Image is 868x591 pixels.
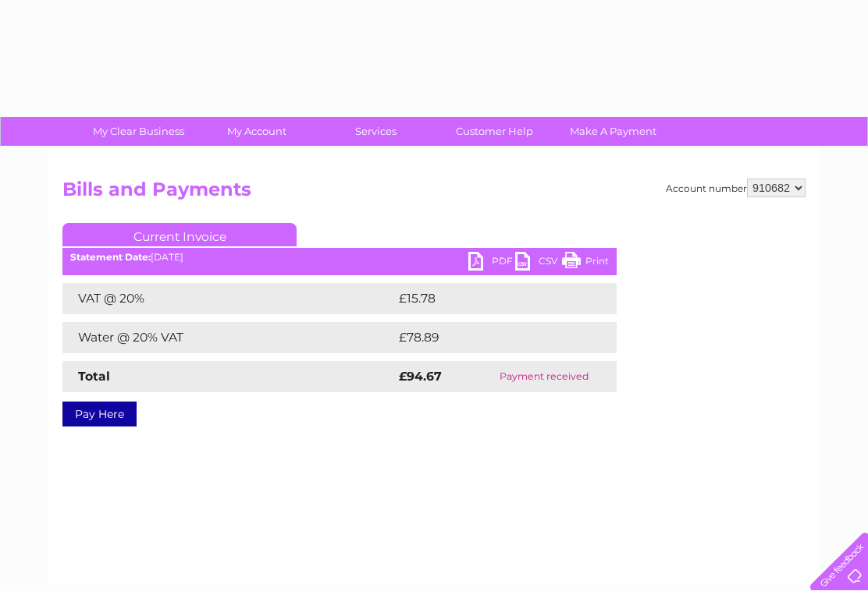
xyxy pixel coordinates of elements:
[430,117,559,146] a: Customer Help
[549,117,678,146] a: Make A Payment
[62,322,395,353] td: Water @ 20% VAT
[62,402,137,426] a: Pay Here
[62,179,806,208] h2: Bills and Payments
[74,117,203,146] a: My Clear Business
[399,369,442,384] strong: £94.67
[62,283,395,314] td: VAT @ 20%
[193,117,322,146] a: My Account
[62,252,617,263] div: [DATE]
[666,179,806,197] div: Account number
[78,369,110,384] strong: Total
[395,283,584,314] td: £15.78
[395,322,586,353] td: £78.89
[562,252,609,274] a: Print
[515,252,562,274] a: CSV
[70,251,151,263] b: Statement Date:
[468,252,515,274] a: PDF
[311,117,440,146] a: Services
[471,361,617,392] td: Payment received
[62,223,297,246] a: Current Invoice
